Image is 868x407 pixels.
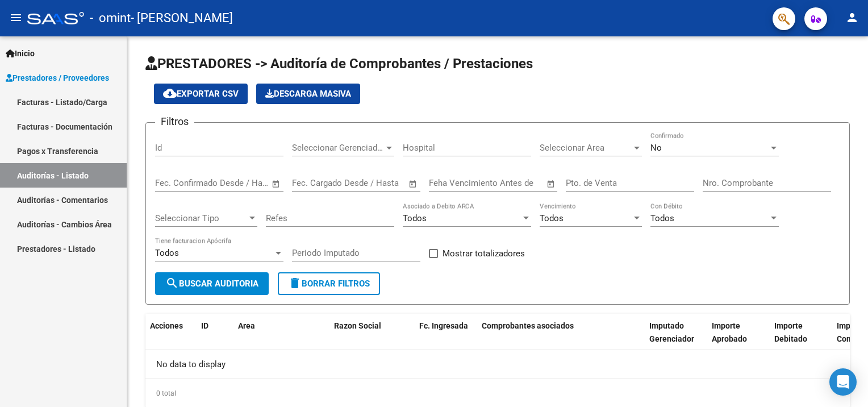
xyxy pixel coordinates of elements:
[270,177,283,190] button: Open calendar
[256,84,360,104] app-download-masive: Descarga masiva de comprobantes (adjuntos)
[6,47,35,60] span: Inicio
[477,314,645,364] datatable-header-cell: Comprobantes asociados
[645,314,707,364] datatable-header-cell: Imputado Gerenciador
[201,321,208,330] span: ID
[155,248,179,258] span: Todos
[211,178,266,188] input: Fecha fin
[650,143,662,153] span: No
[150,321,183,330] span: Acciones
[197,314,233,364] datatable-header-cell: ID
[145,350,850,379] div: No data to display
[6,72,109,84] span: Prestadores / Proveedores
[650,213,674,223] span: Todos
[419,321,468,330] span: Fc. Ingresada
[155,272,269,295] button: Buscar Auditoria
[145,314,197,364] datatable-header-cell: Acciones
[165,279,258,289] span: Buscar Auditoria
[165,276,179,290] mat-icon: search
[145,56,533,72] span: PRESTADORES -> Auditoría de Comprobantes / Prestaciones
[403,213,427,223] span: Todos
[329,314,415,364] datatable-header-cell: Razon Social
[154,84,248,104] button: Exportar CSV
[163,89,239,99] span: Exportar CSV
[163,86,177,100] mat-icon: cloud_download
[90,6,131,31] span: - omint
[540,143,632,153] span: Seleccionar Area
[288,276,302,290] mat-icon: delete
[407,177,420,190] button: Open calendar
[774,321,807,343] span: Importe Debitado
[292,178,338,188] input: Fecha inicio
[292,143,384,153] span: Seleccionar Gerenciador
[334,321,381,330] span: Razon Social
[288,279,370,289] span: Borrar Filtros
[649,321,694,343] span: Imputado Gerenciador
[155,114,194,130] h3: Filtros
[770,314,832,364] datatable-header-cell: Importe Debitado
[233,314,313,364] datatable-header-cell: Area
[238,321,255,330] span: Area
[443,247,525,260] span: Mostrar totalizadores
[131,6,233,31] span: - [PERSON_NAME]
[712,321,747,343] span: Importe Aprobado
[278,272,380,295] button: Borrar Filtros
[9,11,23,24] mat-icon: menu
[265,89,351,99] span: Descarga Masiva
[155,213,247,223] span: Seleccionar Tipo
[845,11,859,24] mat-icon: person
[415,314,477,364] datatable-header-cell: Fc. Ingresada
[707,314,770,364] datatable-header-cell: Importe Aprobado
[155,178,201,188] input: Fecha inicio
[256,84,360,104] button: Descarga Masiva
[482,321,574,330] span: Comprobantes asociados
[829,368,857,396] div: Open Intercom Messenger
[540,213,564,223] span: Todos
[545,177,558,190] button: Open calendar
[348,178,403,188] input: Fecha fin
